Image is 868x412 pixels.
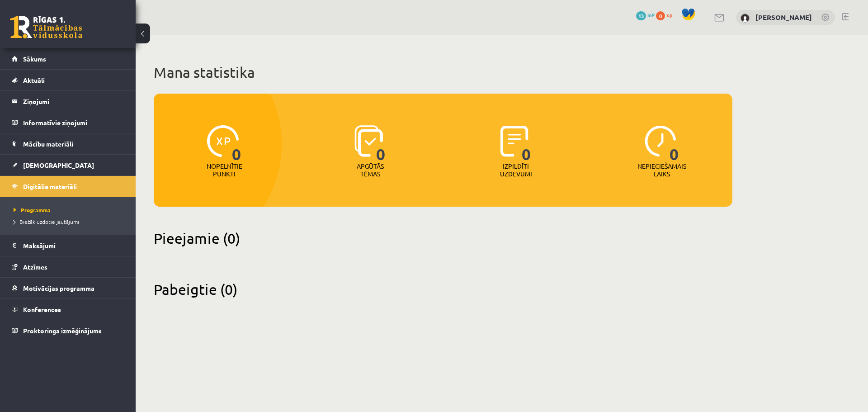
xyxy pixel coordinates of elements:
[354,125,383,157] img: icon-learned-topics-4a711ccc23c960034f471b6e78daf4a3bad4a20eaf4de84257b87e66633f6470.svg
[647,11,655,19] span: mP
[14,218,79,225] span: Biežāk uzdotie jautājumi
[23,305,61,313] span: Konferences
[154,280,732,298] h2: Pabeigtie (0)
[656,11,665,20] span: 0
[12,70,124,90] a: Aktuāli
[207,162,242,178] p: Nopelnītie punkti
[637,162,686,178] p: Nepieciešamais laiks
[656,11,677,19] a: 0 xp
[23,76,45,84] span: Aktuāli
[23,140,73,148] span: Mācību materiāli
[666,11,672,19] span: xp
[207,125,239,157] img: icon-xp-0682a9bc20223a9ccc6f5883a126b849a74cddfe5390d2b41b4391c66f2066e7.svg
[23,161,94,169] span: [DEMOGRAPHIC_DATA]
[154,229,732,247] h2: Pieejamie (0)
[23,235,124,256] legend: Maksājumi
[12,155,124,175] a: [DEMOGRAPHIC_DATA]
[12,299,124,320] a: Konferences
[10,16,82,38] a: Rīgas 1. Tālmācības vidusskola
[522,125,531,162] span: 0
[14,206,51,213] span: Programma
[12,112,124,133] a: Informatīvie ziņojumi
[636,11,655,19] a: 13 mP
[154,63,732,81] h1: Mana statistika
[14,206,127,214] a: Programma
[23,182,77,190] span: Digitālie materiāli
[23,91,124,112] legend: Ziņojumi
[645,125,676,157] img: icon-clock-7be60019b62300814b6bd22b8e044499b485619524d84068768e800edab66f18.svg
[12,133,124,154] a: Mācību materiāli
[376,125,386,162] span: 0
[353,162,388,178] p: Apgūtās tēmas
[12,91,124,112] a: Ziņojumi
[23,327,102,335] span: Proktoringa izmēģinājums
[12,278,124,298] a: Motivācijas programma
[500,125,528,157] img: icon-completed-tasks-ad58ae20a441b2904462921112bc710f1caf180af7a3daa7317a5a94f2d26646.svg
[12,48,124,69] a: Sākums
[14,218,127,226] a: Biežāk uzdotie jautājumi
[23,263,47,271] span: Atzīmes
[23,284,94,292] span: Motivācijas programma
[12,176,124,197] a: Digitālie materiāli
[12,235,124,256] a: Maksājumi
[498,162,533,178] p: Izpildīti uzdevumi
[670,125,679,162] span: 0
[12,320,124,341] a: Proktoringa izmēģinājums
[12,256,124,277] a: Atzīmes
[23,112,124,133] legend: Informatīvie ziņojumi
[232,125,241,162] span: 0
[741,14,750,23] img: Matīss Magone
[755,13,812,22] a: [PERSON_NAME]
[23,55,46,63] span: Sākums
[636,11,646,20] span: 13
